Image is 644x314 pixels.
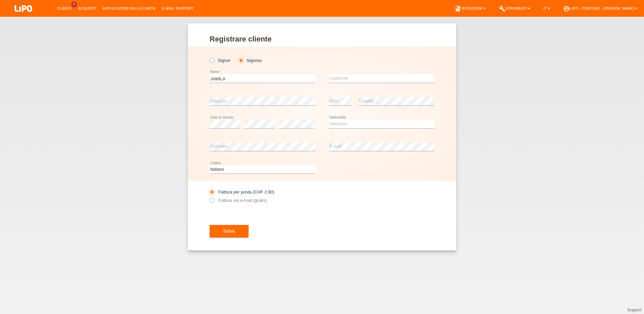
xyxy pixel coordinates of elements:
[238,58,243,62] input: Signora
[563,5,570,12] i: account_circle
[99,6,159,10] a: Applicazioni della carta
[238,58,262,63] label: Signora
[210,225,249,238] button: Salva
[451,6,488,10] a: bookIstruzioni ▾
[210,58,230,63] label: Signor
[210,198,214,206] input: Fattura via e-mail (gratis)
[210,198,267,203] label: Fattura via e-mail (gratis)
[71,2,77,7] span: 4
[223,228,235,234] span: Salva
[7,14,40,19] a: LIPO pay
[627,308,641,312] a: Support
[560,6,641,10] a: account_circleLIPO - Contone - [PERSON_NAME] ▾
[499,5,505,12] i: build
[454,5,461,12] i: book
[210,58,214,62] input: Signor
[54,6,75,10] a: Clienti
[210,35,434,43] h1: Registrare cliente
[210,189,274,194] label: Fattura per posta (CHF 2.90)
[495,6,533,10] a: buildStrumenti ▾
[540,6,553,10] a: IT ▾
[159,6,197,10] a: E-mail Support
[210,189,214,198] input: Fattura per posta (CHF 2.90)
[75,6,99,10] a: Acquisti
